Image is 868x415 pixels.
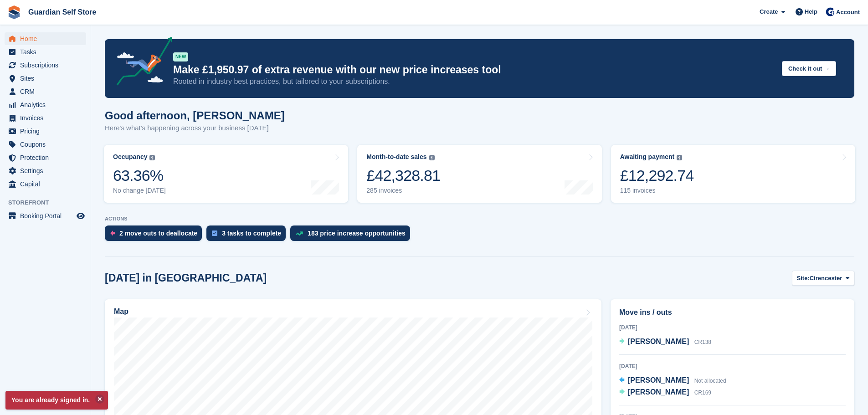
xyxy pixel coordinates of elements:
a: menu [5,178,86,190]
a: Preview store [75,210,86,221]
a: menu [5,151,86,164]
a: 183 price increase opportunities [290,225,415,246]
span: [PERSON_NAME] [628,376,689,384]
span: Pricing [20,125,75,138]
h2: [DATE] in [GEOGRAPHIC_DATA] [105,272,267,284]
div: [DATE] [619,362,846,370]
div: [DATE] [619,323,846,332]
a: [PERSON_NAME] Not allocated [619,375,726,387]
div: 2 move outs to deallocate [119,230,197,237]
span: Coupons [20,138,75,151]
button: Site: Cirencester [792,271,854,286]
a: [PERSON_NAME] CR138 [619,336,711,348]
a: menu [5,98,86,111]
div: £42,328.81 [366,166,440,185]
span: Invoices [20,112,75,124]
span: Home [20,32,75,45]
img: price_increase_opportunities-93ffe204e8149a01c8c9dc8f82e8f89637d9d84a8eef4429ea346261dce0b2c0.svg [296,231,303,236]
p: ACTIONS [105,216,854,222]
span: Booking Portal [20,210,75,222]
img: task-75834270c22a3079a89374b754ae025e5fb1db73e45f91037f5363f120a921f8.svg [212,231,217,236]
a: [PERSON_NAME] CR169 [619,387,711,399]
span: CR138 [694,339,711,345]
a: menu [5,85,86,98]
p: Here's what's happening across your business [DATE] [105,123,285,133]
span: Site: [797,274,810,283]
span: Help [805,7,817,16]
a: menu [5,32,86,45]
img: icon-info-grey-7440780725fd019a000dd9b08b2336e03edf1995a4989e88bcd33f0948082b44.svg [149,155,155,160]
span: Protection [20,151,75,164]
p: Rooted in industry best practices, but tailored to your subscriptions. [173,77,775,87]
h2: Move ins / outs [619,307,846,318]
span: Settings [20,164,75,177]
a: menu [5,164,86,177]
a: 3 tasks to complete [206,225,290,246]
a: menu [5,125,86,138]
div: Month-to-date sales [366,153,426,161]
span: CRM [20,85,75,98]
a: menu [5,210,86,222]
a: menu [5,138,86,151]
span: Tasks [20,46,75,58]
span: Create [760,7,778,16]
span: Analytics [20,98,75,111]
img: price-adjustments-announcement-icon-8257ccfd72463d97f412b2fc003d46551f7dbcb40ab6d574587a9cd5c0d94... [109,37,173,89]
div: 3 tasks to complete [222,230,281,237]
a: menu [5,112,86,124]
a: menu [5,59,86,72]
div: £12,292.74 [620,166,694,185]
img: stora-icon-8386f47178a22dfd0bd8f6a31ec36ba5ce8667c1dd55bd0f319d3a0aa187defe.svg [7,5,21,19]
p: You are already signed in. [5,391,108,410]
span: CR169 [694,389,711,396]
a: Month-to-date sales £42,328.81 285 invoices [357,145,601,203]
div: Awaiting payment [620,153,675,161]
a: menu [5,46,86,58]
div: NEW [173,52,188,61]
a: menu [5,72,86,85]
span: [PERSON_NAME] [628,388,689,396]
img: icon-info-grey-7440780725fd019a000dd9b08b2336e03edf1995a4989e88bcd33f0948082b44.svg [677,155,682,160]
a: Occupancy 63.36% No change [DATE] [104,145,348,203]
div: 63.36% [113,166,166,185]
p: Make £1,950.97 of extra revenue with our new price increases tool [173,63,775,77]
a: Guardian Self Store [25,5,100,20]
div: 115 invoices [620,187,694,195]
h1: Good afternoon, [PERSON_NAME] [105,109,285,122]
div: 285 invoices [366,187,440,195]
img: icon-info-grey-7440780725fd019a000dd9b08b2336e03edf1995a4989e88bcd33f0948082b44.svg [429,155,435,160]
span: [PERSON_NAME] [628,338,689,345]
span: Storefront [8,198,91,207]
h2: Map [114,307,128,316]
span: Account [836,8,860,17]
img: Tom Scott [826,7,835,16]
div: Occupancy [113,153,147,161]
button: Check it out → [782,61,836,76]
a: 2 move outs to deallocate [105,225,206,246]
span: Capital [20,178,75,190]
div: 183 price increase opportunities [308,230,406,237]
div: No change [DATE] [113,187,166,195]
span: Cirencester [810,274,842,283]
span: Subscriptions [20,59,75,72]
span: Sites [20,72,75,85]
img: move_outs_to_deallocate_icon-f764333ba52eb49d3ac5e1228854f67142a1ed5810a6f6cc68b1a99e826820c5.svg [110,231,115,236]
a: Awaiting payment £12,292.74 115 invoices [611,145,855,203]
span: Not allocated [694,378,726,384]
